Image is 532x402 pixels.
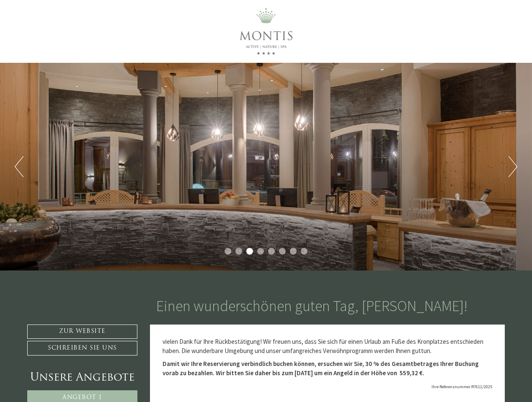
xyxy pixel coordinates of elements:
[13,39,119,44] small: 11:12
[509,156,517,177] button: Next
[163,337,493,355] p: vielen Dank für Ihre Rückbestätigung! Wir freuen uns, dass Sie sich für einen Urlaub am Fuße des ...
[27,325,137,339] a: Zur Website
[276,221,330,235] button: Senden
[431,384,492,389] span: Ihre Referenznummer:R7611/2025
[62,394,102,401] span: Angebot 1
[6,22,124,46] div: Guten Tag, wie können wir Ihnen helfen?
[156,298,467,314] h1: Einen wunderschönen guten Tag, [PERSON_NAME]!
[163,360,479,376] strong: Damit wir Ihre Reservierung verbindlich buchen können, ersuchen wir Sie, 30 % des Gesamtbetrages ...
[27,341,137,356] a: Schreiben Sie uns
[13,24,119,30] div: Montis – Active Nature Spa
[27,370,137,386] div: Unsere Angebote
[15,156,23,177] button: Previous
[141,6,189,20] div: Donnerstag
